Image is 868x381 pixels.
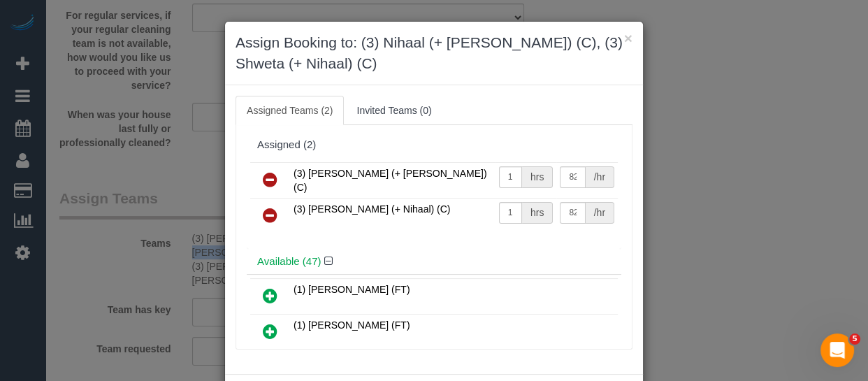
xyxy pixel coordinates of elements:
[586,202,614,224] div: /hr
[294,319,410,331] span: (1) [PERSON_NAME] (FT)
[586,166,614,188] div: /hr
[294,284,410,295] span: (1) [PERSON_NAME] (FT)
[522,202,553,224] div: hrs
[345,96,442,125] a: Invited Teams (0)
[522,166,553,188] div: hrs
[257,139,611,151] div: Assigned (2)
[849,333,860,345] span: 5
[236,32,632,74] h3: Assign Booking to: (3) Nihaal (+ [PERSON_NAME]) (C), (3) Shweta (+ Nihaal) (C)
[294,168,487,193] span: (3) [PERSON_NAME] (+ [PERSON_NAME]) (C)
[294,203,450,215] span: (3) [PERSON_NAME] (+ Nihaal) (C)
[624,31,632,45] button: ×
[820,333,854,367] iframe: Intercom live chat
[236,96,344,125] a: Assigned Teams (2)
[257,256,611,268] h4: Available (47)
